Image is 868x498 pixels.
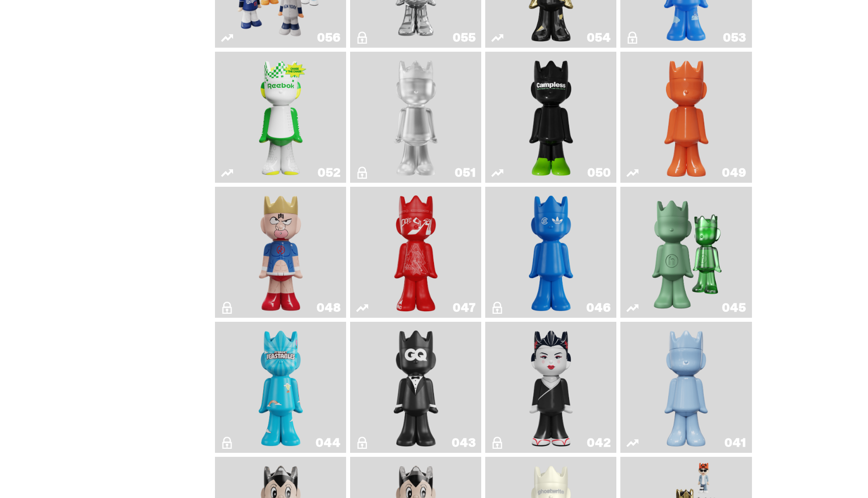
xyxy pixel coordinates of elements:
[660,56,713,179] img: Schrödinger's ghost: Orange Vibe
[724,437,745,449] div: 041
[723,32,745,44] div: 053
[626,191,745,314] a: Present
[660,326,713,449] img: Schrödinger's ghost: Winter Blue
[644,191,729,314] img: Present
[453,32,475,44] div: 055
[221,326,340,449] a: Feastables
[356,326,475,449] a: Black Tie
[524,191,578,314] img: ComplexCon HK
[524,326,578,449] img: Sei Less
[626,56,745,179] a: Schrödinger's ghost: Orange Vibe
[356,56,475,179] a: LLLoyalty
[452,437,475,449] div: 043
[356,191,475,314] a: Skip
[317,32,340,44] div: 056
[626,326,745,449] a: Schrödinger's ghost: Winter Blue
[587,167,610,179] div: 050
[455,167,475,179] div: 051
[254,326,307,449] img: Feastables
[587,437,610,449] div: 042
[254,56,307,179] img: Court Victory
[317,167,340,179] div: 052
[389,56,443,179] img: LLLoyalty
[491,326,610,449] a: Sei Less
[315,437,340,449] div: 044
[524,56,578,179] img: Campless
[722,167,745,179] div: 049
[389,191,443,314] img: Skip
[389,326,443,449] img: Black Tie
[453,302,475,314] div: 047
[587,32,610,44] div: 054
[316,302,340,314] div: 048
[491,191,610,314] a: ComplexCon HK
[254,191,307,314] img: Kinnikuman
[491,56,610,179] a: Campless
[221,56,340,179] a: Court Victory
[221,191,340,314] a: Kinnikuman
[722,302,745,314] div: 045
[586,302,610,314] div: 046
